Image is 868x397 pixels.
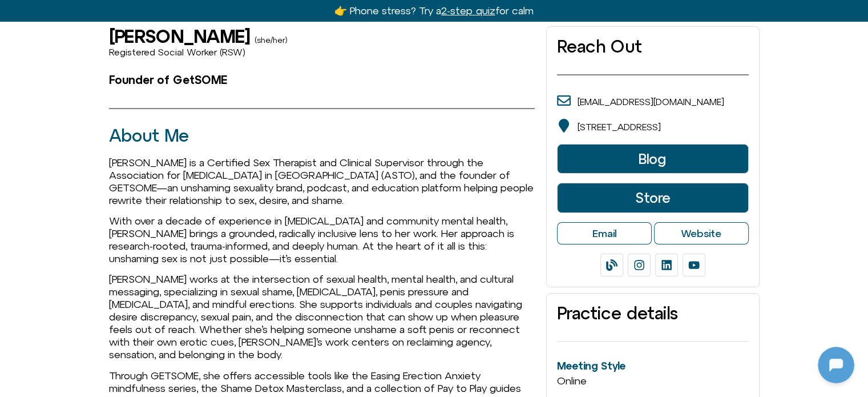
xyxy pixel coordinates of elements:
[109,215,535,265] p: With over a decade of experience in [MEDICAL_DATA] and community mental health, [PERSON_NAME] bri...
[441,5,495,17] u: 2-step quiz
[10,6,29,24] img: N5FCcHC.png
[109,47,245,57] span: Registered Social Worker (RSW)
[334,5,533,17] a: 👉 Phone stress? Try a2-step quizfor calm
[557,360,625,372] span: Meeting Style
[654,222,749,245] a: Website
[578,122,661,132] span: [STREET_ADDRESS]
[592,227,616,240] span: Email
[109,273,535,361] p: [PERSON_NAME] works at the intersection of sexual health, mental health, and cultural messaging, ...
[199,5,219,25] svg: Close Chatbot Button
[635,190,671,205] span: Store
[639,151,667,166] span: Blog
[557,144,748,174] a: Blog
[109,157,535,207] p: [PERSON_NAME] is a Certified Sex Therapist and Clinical Supervisor through the Association for [M...
[557,183,748,212] a: Store
[557,375,587,387] span: Online
[19,296,177,308] textarea: Message Input
[34,7,175,22] h2: [DOMAIN_NAME]
[109,126,535,145] h2: About Me
[557,304,748,323] h2: Practice details
[255,35,287,45] span: (she/her)
[578,97,724,107] a: [EMAIL_ADDRESS][DOMAIN_NAME]
[557,222,652,245] a: Email
[681,227,721,240] span: Website
[109,74,535,86] h3: Founder of GetSOME
[71,227,158,243] h1: [DOMAIN_NAME]
[3,3,225,27] button: Expand Header Button
[91,169,137,215] img: N5FCcHC.png
[557,37,748,56] h2: Reach Out
[180,5,199,25] svg: Restart Conversation Button
[818,347,854,383] iframe: Botpress
[109,26,250,46] h1: [PERSON_NAME]
[195,293,213,311] svg: Voice Input Button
